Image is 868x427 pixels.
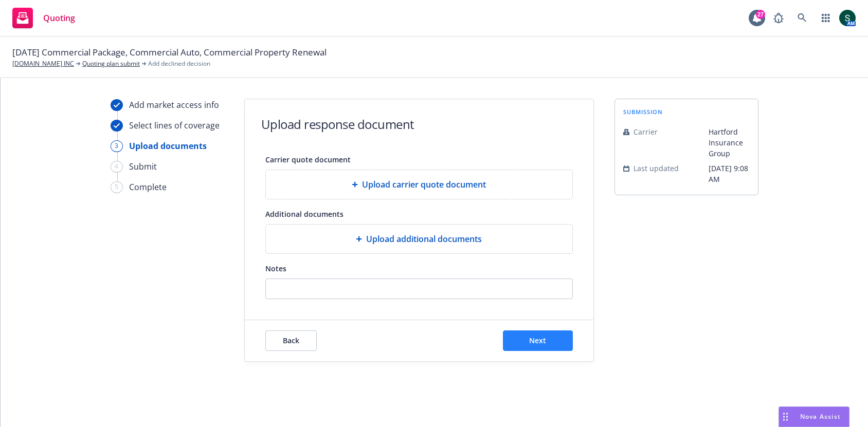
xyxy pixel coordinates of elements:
div: 3 [111,140,123,152]
div: Upload carrier quote document [265,170,573,199]
span: Back [283,336,299,345]
span: [DATE] 9:08 AM [709,163,750,184]
div: 27 [756,10,765,19]
span: submission [623,107,663,116]
span: [DATE] Commercial Package, Commercial Auto, Commercial Property Renewal [12,46,327,59]
a: [DOMAIN_NAME] INC [12,59,74,68]
span: Carrier [634,126,658,137]
span: Upload additional documents [366,233,482,245]
span: Upload carrier quote document [362,178,486,191]
img: photo [839,10,856,26]
span: Hartford Insurance Group [709,126,750,159]
div: Add market access info [129,99,219,111]
span: Nova Assist [800,412,841,421]
a: Quoting plan submit [82,59,140,68]
div: Upload documents [129,140,207,152]
h1: Upload response document [261,116,414,133]
div: Submit [129,160,157,173]
span: Notes [265,264,286,273]
a: Report a Bug [768,8,789,28]
span: Last updated [634,163,679,174]
div: Select lines of coverage [129,119,220,132]
div: Upload additional documents [265,224,573,254]
button: Nova Assist [779,406,849,427]
button: Next [503,330,573,351]
a: Quoting [8,4,79,32]
span: Carrier quote document [265,155,351,164]
span: Additional documents [265,209,343,219]
button: Back [265,330,317,351]
div: Drag to move [779,407,792,426]
div: 5 [111,181,123,193]
a: Switch app [816,8,836,28]
span: Next [529,336,546,345]
span: Add declined decision [148,59,210,68]
div: Complete [129,181,167,193]
span: Quoting [43,14,75,22]
a: Search [792,8,812,28]
div: 4 [111,161,123,173]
